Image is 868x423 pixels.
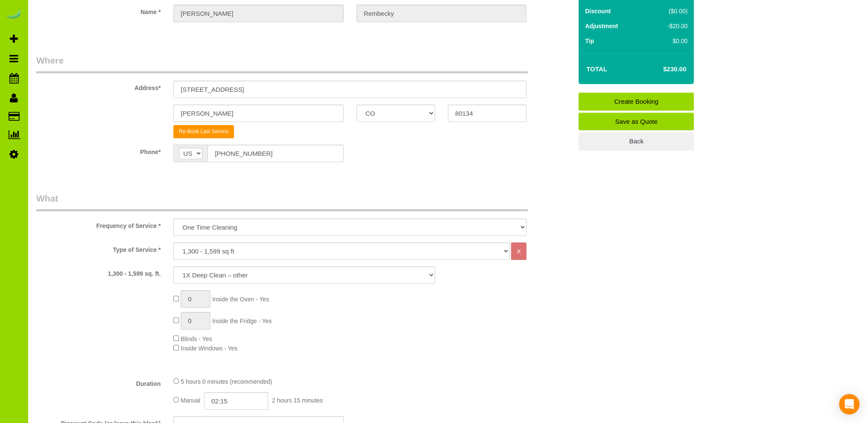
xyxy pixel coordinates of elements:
label: Type of Service * [30,242,167,254]
span: 5 hours 0 minutes (recommended) [181,378,272,385]
div: $0.00 [648,37,688,45]
span: Inside Windows - Yes [181,345,237,352]
input: Phone* [208,145,343,162]
label: Duration [30,376,167,388]
span: Blinds - Yes [181,335,212,342]
span: 2 hours 15 minutes [272,397,323,404]
legend: Where [36,54,528,73]
label: Address* [30,81,167,92]
input: Zip Code* [448,105,526,122]
a: Create Booking [579,93,694,111]
strong: Total [586,65,607,73]
span: Inside the Oven - Yes [212,296,269,303]
button: Re-Book Last Service [173,125,234,138]
label: Discount [585,7,611,15]
img: Automaid Logo [5,9,22,20]
label: Phone* [30,145,167,156]
label: Frequency of Service * [30,219,167,230]
label: Adjustment [585,22,618,30]
div: ($0.00) [648,7,688,15]
a: Back [579,132,694,150]
input: Last Name* [357,5,526,22]
a: Save as Quote [579,113,694,131]
div: Open Intercom Messenger [839,394,859,414]
span: Inside the Fridge - Yes [212,318,272,324]
div: -$20.00 [648,22,688,30]
input: First Name* [173,5,343,22]
label: 1,300 - 1,599 sq. ft. [30,266,167,278]
span: Manual [181,397,200,404]
h4: $230.00 [637,66,686,73]
label: Tip [585,37,594,45]
input: City* [173,105,343,122]
label: Name * [30,5,167,16]
legend: What [36,192,528,211]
